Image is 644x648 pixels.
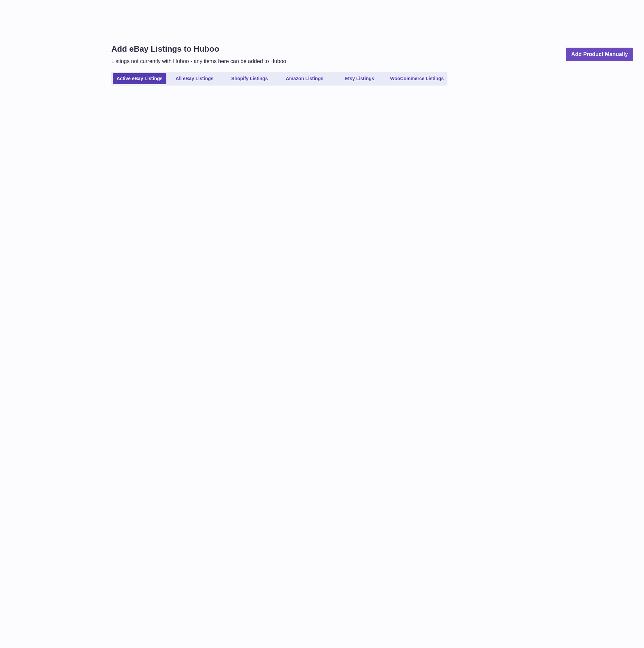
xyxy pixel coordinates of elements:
[566,48,633,61] a: Add Product Manually
[111,58,286,65] p: Listings not currently with Huboo - any items here can be added to Huboo
[168,73,221,84] a: All eBay Listings
[333,73,386,84] a: Etsy Listings
[223,73,276,84] a: Shopify Listings
[278,73,331,84] a: Amazon Listings
[388,73,446,84] a: WooCommerce Listings
[111,44,286,54] h1: Add eBay Listings to Huboo
[113,73,166,84] a: Active eBay Listings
